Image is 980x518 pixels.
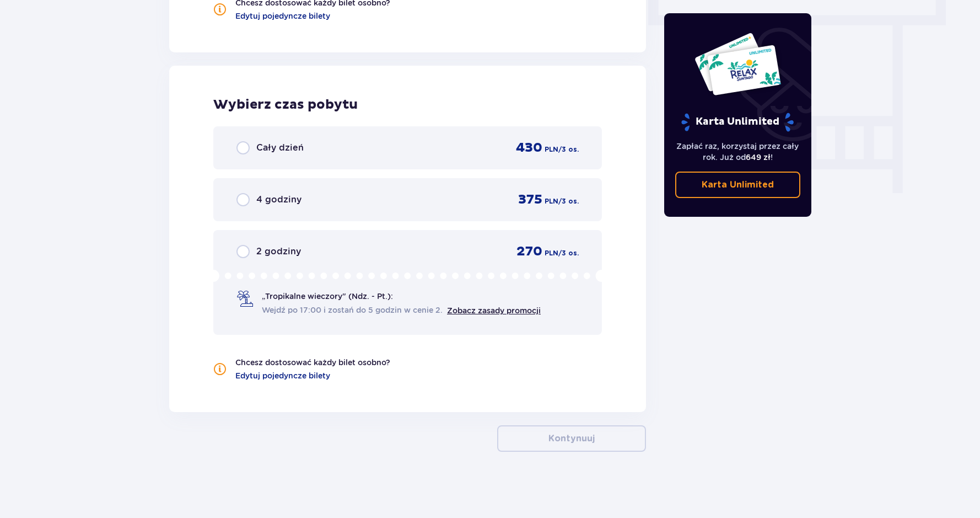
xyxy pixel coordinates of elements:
[256,194,301,206] span: 4 godziny
[235,10,330,22] a: Edytuj pojedyncze bilety
[213,97,602,113] h2: Wybierz czas pobytu
[675,172,801,198] a: Karta Unlimited
[262,305,443,316] span: Wejdź po 17:00 i zostań do 5 godzin w cenie 2.
[497,425,646,452] button: Kontynuuj
[558,145,579,154] span: / 3 os.
[680,113,795,132] p: Karta Unlimited
[235,357,390,368] p: Chcesz dostosować każdy bilet osobno?
[256,245,301,258] span: 2 godziny
[558,248,579,258] span: / 3 os.
[545,196,558,206] span: PLN
[235,370,330,381] a: Edytuj pojedyncze bilety
[675,141,801,163] p: Zapłać raz, korzystaj przez cały rok. Już od !
[516,243,542,260] span: 270
[262,291,393,302] span: „Tropikalne wieczory" (Ndz. - Pt.):
[545,145,558,154] span: PLN
[518,191,542,208] span: 375
[694,32,782,96] img: Dwie karty całoroczne do Suntago z napisem 'UNLIMITED RELAX', na białym tle z tropikalnymi liśćmi...
[447,306,541,315] a: Zobacz zasady promocji
[516,140,542,156] span: 430
[746,153,771,162] span: 649 zł
[558,196,579,206] span: / 3 os.
[548,432,595,445] p: Kontynuuj
[545,248,558,258] span: PLN
[256,142,304,154] span: Cały dzień
[702,179,774,191] p: Karta Unlimited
